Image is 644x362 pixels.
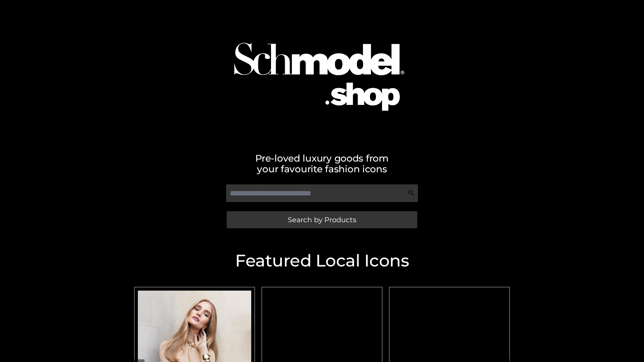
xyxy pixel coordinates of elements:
span: Search by Products [288,216,356,223]
h2: Pre-loved luxury goods from your favourite fashion icons [131,153,513,174]
img: Search Icon [408,190,415,196]
a: Search by Products [227,211,417,228]
h2: Featured Local Icons​ [131,252,513,269]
